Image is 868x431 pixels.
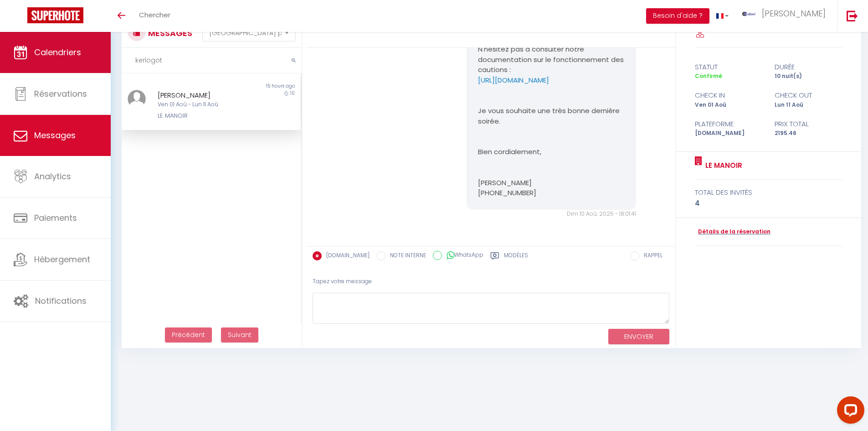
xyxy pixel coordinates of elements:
[646,8,709,24] button: Besoin d'aide ?
[467,210,636,218] div: Dim 10 Aoû. 2025 - 18:01:41
[689,62,769,73] div: statut
[702,160,742,171] a: LE MANOIR
[290,90,295,97] span: 10
[211,83,300,90] div: 15 hours ago
[442,251,483,261] label: WhatsApp
[34,130,76,141] span: Messages
[122,48,302,73] input: Rechercher un mot clé
[34,47,81,58] span: Calendriers
[478,178,625,188] p: [PERSON_NAME]
[385,251,426,261] label: NOTE INTERNE
[172,330,205,339] span: Précédent
[769,101,848,109] div: Lun 11 Aoû
[689,119,769,130] div: Plateforme
[34,212,77,223] span: Paiements
[478,188,625,198] p: [PHONE_NUMBER]
[139,10,170,20] span: Chercher
[35,295,87,306] span: Notifications
[689,90,769,101] div: check in
[34,254,90,265] span: Hébergement
[695,187,843,198] div: total des invités
[830,393,868,431] iframe: LiveChat chat widget
[228,330,252,339] span: Suivant
[769,119,848,130] div: Prix total
[689,101,769,109] div: Ven 01 Aoû
[847,10,858,21] img: logout
[639,251,663,261] label: RAPPEL
[608,329,669,345] button: ENVOYER
[478,75,549,85] a: [URL][DOMAIN_NAME]
[27,7,83,23] img: Super Booking
[146,23,192,43] h3: MESSAGES
[478,44,625,75] p: N'hésitez pas à consulter notre documentation sur le fonctionnement des cautions :
[695,198,843,209] div: 4
[221,327,258,343] button: Next
[158,111,250,120] div: LE MANOIR
[762,8,826,19] span: [PERSON_NAME]
[34,88,87,99] span: Réservations
[313,270,669,293] div: Tapez votre message
[504,251,528,263] label: Modèles
[769,72,848,81] div: 10 nuit(s)
[478,106,625,126] p: Je vous souhaite une très bonne dernière soirée.
[769,129,848,138] div: 2195.46
[128,90,146,108] img: ...
[34,171,71,182] span: Analytics
[165,327,212,343] button: Previous
[158,90,250,101] div: [PERSON_NAME]
[695,72,722,80] span: Confirmé
[769,62,848,73] div: durée
[689,129,769,138] div: [DOMAIN_NAME]
[769,90,848,101] div: check out
[322,251,370,261] label: [DOMAIN_NAME]
[158,100,250,109] div: Ven 01 Aoû - Lun 11 Aoû
[742,12,756,16] img: ...
[478,147,625,157] p: Bien cordialement,
[695,228,770,236] a: Détails de la réservation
